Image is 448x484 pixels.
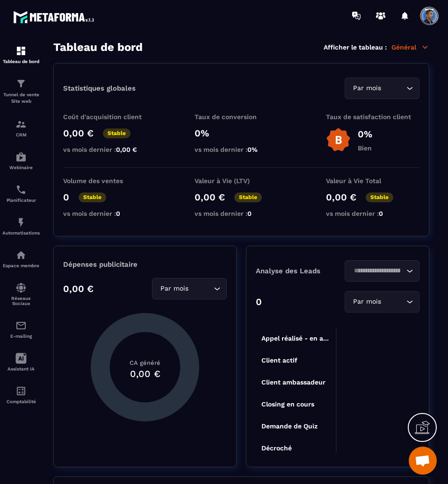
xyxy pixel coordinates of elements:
[15,184,27,195] img: scheduler
[190,284,211,294] input: Search for option
[2,334,40,339] p: E-mailing
[256,267,338,275] p: Analyse des Leads
[326,128,351,152] img: b-badge-o.b3b20ee6.svg
[2,177,40,210] a: schedulerschedulerPlanificateur
[195,177,288,185] p: Valeur à Vie (LTV)
[103,128,130,138] p: Stable
[15,320,27,331] img: email
[2,38,40,71] a: formationformationTableau de bord
[261,400,314,408] tspan: Closing en cours
[2,198,40,203] p: Planificateur
[366,192,393,202] p: Stable
[256,296,262,307] p: 0
[116,146,137,153] span: 0,00 €
[383,83,404,93] input: Search for option
[2,165,40,170] p: Webinaire
[63,210,157,217] p: vs mois dernier :
[326,113,419,121] p: Taux de satisfaction client
[383,297,404,307] input: Search for option
[63,260,227,269] p: Dépenses publicitaire
[351,83,383,93] span: Par mois
[234,192,262,202] p: Stable
[116,210,120,217] span: 0
[247,146,258,153] span: 0%
[351,266,404,276] input: Search for option
[2,230,40,235] p: Automatisations
[358,128,372,140] p: 0%
[79,192,106,202] p: Stable
[2,144,40,177] a: automationsautomationsWebinaire
[15,78,27,89] img: formation
[63,128,94,139] p: 0,00 €
[345,291,419,313] div: Search for option
[195,113,288,121] p: Taux de conversion
[63,113,157,121] p: Coût d'acquisition client
[2,399,40,404] p: Comptabilité
[63,283,94,294] p: 0,00 €
[2,366,40,371] p: Assistant IA
[2,242,40,275] a: automationsautomationsEspace membre
[2,71,40,112] a: formationformationTunnel de vente Site web
[2,132,40,137] p: CRM
[13,8,97,26] img: logo
[391,43,429,51] p: Général
[2,210,40,242] a: automationsautomationsAutomatisations
[409,447,437,475] div: Ouvrir le chat
[15,385,27,397] img: accountant
[2,263,40,268] p: Espace membre
[324,43,387,51] p: Afficher le tableau :
[15,282,27,293] img: social-network
[195,210,288,217] p: vs mois dernier :
[152,278,227,299] div: Search for option
[261,335,329,342] tspan: Appel réalisé - en a...
[261,378,325,386] tspan: Client ambassadeur
[358,144,372,152] p: Bien
[63,84,136,93] p: Statistiques globales
[2,59,40,64] p: Tableau de bord
[326,192,356,203] p: 0,00 €
[351,297,383,307] span: Par mois
[15,151,27,163] img: automations
[326,177,419,185] p: Valeur à Vie Total
[63,146,157,153] p: vs mois dernier :
[158,284,190,294] span: Par mois
[261,356,297,364] tspan: Client actif
[345,78,419,99] div: Search for option
[63,192,69,203] p: 0
[15,249,27,261] img: automations
[15,217,27,228] img: automations
[379,210,383,217] span: 0
[195,128,288,139] p: 0%
[195,146,288,153] p: vs mois dernier :
[2,296,40,306] p: Réseaux Sociaux
[2,112,40,144] a: formationformationCRM
[326,210,419,217] p: vs mois dernier :
[345,260,419,282] div: Search for option
[195,192,225,203] p: 0,00 €
[15,45,27,57] img: formation
[2,92,40,105] p: Tunnel de vente Site web
[2,275,40,313] a: social-networksocial-networkRéseaux Sociaux
[15,119,27,130] img: formation
[261,422,318,430] tspan: Demande de Quiz
[261,444,292,452] tspan: Décroché
[247,210,252,217] span: 0
[63,177,157,185] p: Volume des ventes
[53,41,143,54] h3: Tableau de bord
[2,346,40,378] a: Assistant IA
[2,313,40,346] a: emailemailE-mailing
[2,378,40,411] a: accountantaccountantComptabilité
